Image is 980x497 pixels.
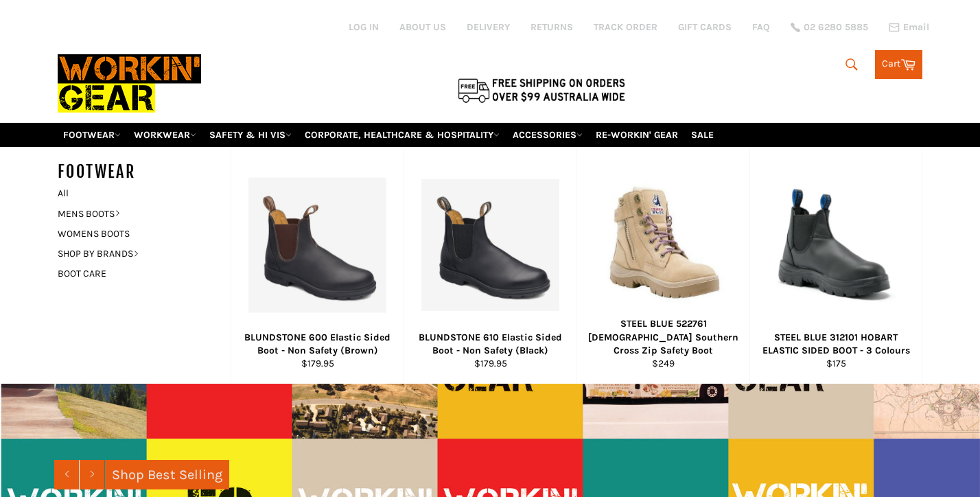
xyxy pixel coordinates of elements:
a: FAQ [752,21,770,34]
h5: FOOTWEAR [58,161,231,183]
div: STEEL BLUE 522761 [DEMOGRAPHIC_DATA] Southern Cross Zip Safety Boot [586,317,741,357]
div: $179.95 [413,357,568,370]
img: STEEL BLUE 312101 HOBART ELASTIC SIDED BOOT - Workin' Gear [767,184,905,306]
a: BLUNDSTONE 610 Elastic Sided Boot - Non Safety - Workin Gear BLUNDSTONE 610 Elastic Sided Boot - ... [404,147,576,384]
div: $175 [759,357,913,370]
a: WORKWEAR [128,123,202,147]
a: Shop Best Selling [105,460,229,489]
a: ABOUT US [399,21,446,34]
img: Workin Gear leaders in Workwear, Safety Boots, PPE, Uniforms. Australia's No.1 in Workwear [58,45,201,122]
img: STEEL BLUE 522761 Ladies Southern Cross Zip Safety Boot - Workin Gear [594,176,732,314]
a: RETURNS [530,21,573,34]
a: GIFT CARDS [678,21,732,34]
a: Log in [349,21,379,33]
a: STEEL BLUE 312101 HOBART ELASTIC SIDED BOOT - Workin' Gear STEEL BLUE 312101 HOBART ELASTIC SIDED... [749,147,922,384]
a: WOMENS BOOTS [51,224,217,244]
div: STEEL BLUE 312101 HOBART ELASTIC SIDED BOOT - 3 Colours [759,331,913,358]
a: SHOP BY BRANDS [51,244,217,264]
span: Email [903,23,929,32]
a: RE-WORKIN' GEAR [590,123,684,147]
a: DELIVERY [467,21,510,34]
a: BOOT CARE [51,264,217,284]
a: All [51,183,231,203]
a: MENS BOOTS [51,204,217,224]
div: $249 [586,357,741,370]
a: Cart [875,50,922,79]
a: BLUNDSTONE 600 Elastic Sided Boot - Non Safety (Brown) - Workin Gear BLUNDSTONE 600 Elastic Sided... [231,147,404,384]
a: TRACK ORDER [594,21,657,34]
a: CORPORATE, HEALTHCARE & HOSPITALITY [299,123,505,147]
a: Email [889,22,929,33]
span: 02 6280 5885 [804,23,868,32]
div: BLUNDSTONE 600 Elastic Sided Boot - Non Safety (Brown) [240,331,395,358]
a: STEEL BLUE 522761 Ladies Southern Cross Zip Safety Boot - Workin Gear STEEL BLUE 522761 [DEMOGRAP... [576,147,749,384]
a: ACCESSORIES [507,123,588,147]
div: $179.95 [240,357,395,370]
a: FOOTWEAR [58,123,126,147]
img: Flat $9.95 shipping Australia wide [456,76,627,104]
div: BLUNDSTONE 610 Elastic Sided Boot - Non Safety (Black) [413,331,568,358]
img: BLUNDSTONE 610 Elastic Sided Boot - Non Safety - Workin Gear [421,179,559,311]
a: SALE [686,123,719,147]
a: 02 6280 5885 [791,23,868,32]
img: BLUNDSTONE 600 Elastic Sided Boot - Non Safety (Brown) - Workin Gear [248,177,386,312]
a: SAFETY & HI VIS [204,123,297,147]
